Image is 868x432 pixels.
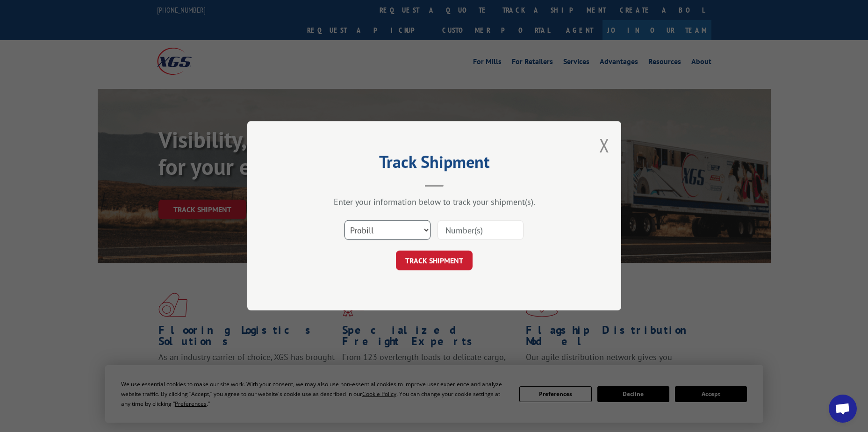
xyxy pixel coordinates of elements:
div: Open chat [829,395,857,423]
h2: Track Shipment [294,155,574,173]
button: Close modal [599,133,610,158]
button: TRACK SHIPMENT [396,251,473,271]
div: Enter your information below to track your shipment(s). [294,197,574,208]
input: Number(s) [438,221,524,240]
